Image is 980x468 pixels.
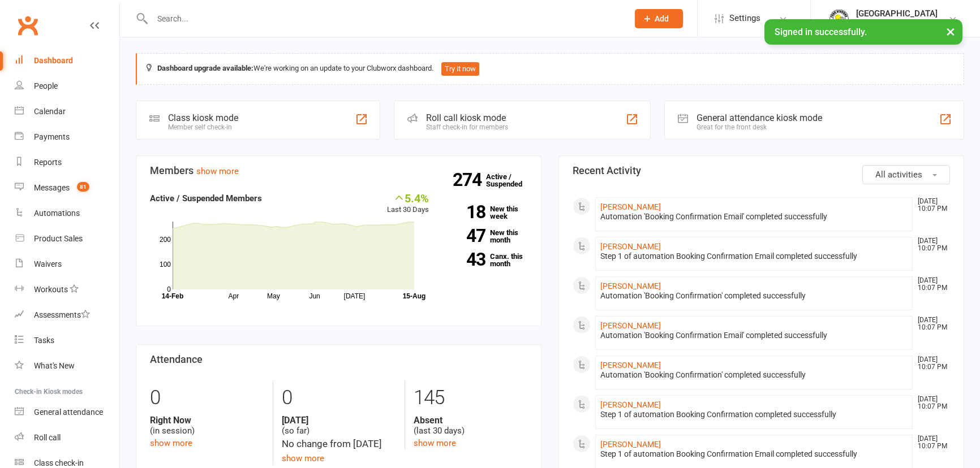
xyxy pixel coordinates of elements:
[414,415,527,426] strong: Absent
[15,302,119,328] a: Assessments
[14,11,42,40] a: Clubworx
[912,435,949,450] time: [DATE] 10:07 PM
[34,458,84,467] div: Class check-in
[426,112,508,123] div: Roll call kiosk mode
[282,436,396,452] div: No change from [DATE]
[600,242,661,251] a: [PERSON_NAME]
[600,410,908,419] div: Step 1 of automation Booking Confirmation completed successfully
[414,415,527,436] div: (last 30 days)
[912,396,949,410] time: [DATE] 10:07 PM
[912,317,949,331] time: [DATE] 10:07 PM
[414,438,456,448] a: show more
[150,193,262,203] strong: Active / Suspended Members
[196,166,239,176] a: show more
[15,252,119,277] a: Waivers
[15,277,119,302] a: Workouts
[282,415,396,436] div: (so far)
[486,164,536,196] a: 274Active / Suspended
[940,19,961,44] button: ×
[34,259,62,268] div: Waivers
[600,252,908,261] div: Step 1 of automation Booking Confirmation Email completed successfully
[150,354,527,365] h3: Attendance
[282,453,324,463] a: show more
[168,112,238,123] div: Class kiosk mode
[446,251,485,268] strong: 43
[635,9,683,28] button: Add
[15,175,119,201] a: Messages 81
[600,331,908,340] div: Automation 'Booking Confirmation Email' completed successfully
[34,158,62,167] div: Reports
[34,285,68,294] div: Workouts
[856,8,938,19] div: [GEOGRAPHIC_DATA]
[15,48,119,73] a: Dashboard
[34,132,70,141] div: Payments
[15,150,119,175] a: Reports
[168,123,238,131] div: Member self check-in
[150,438,192,448] a: show more
[912,356,949,371] time: [DATE] 10:07 PM
[15,353,119,379] a: What's New
[34,81,58,90] div: People
[912,198,949,213] time: [DATE] 10:07 PM
[875,170,922,180] span: All activities
[697,123,822,131] div: Great for the front desk
[15,425,119,450] a: Roll call
[150,381,264,415] div: 0
[441,62,479,76] button: Try it now
[34,56,73,65] div: Dashboard
[34,234,83,243] div: Product Sales
[150,165,527,176] h3: Members
[856,19,938,29] div: [GEOGRAPHIC_DATA]
[655,14,669,23] span: Add
[15,400,119,425] a: General attendance kiosk mode
[912,277,949,292] time: [DATE] 10:07 PM
[600,202,661,211] a: [PERSON_NAME]
[600,370,908,380] div: Automation 'Booking Confirmation' completed successfully
[34,209,80,218] div: Automations
[600,449,908,459] div: Step 1 of automation Booking Confirmation Email completed successfully
[34,183,70,192] div: Messages
[77,182,89,192] span: 81
[34,361,75,370] div: What's New
[697,112,822,123] div: General attendance kiosk mode
[34,408,103,417] div: General attendance
[150,415,264,436] div: (in session)
[15,73,119,99] a: People
[600,361,661,370] a: [PERSON_NAME]
[157,64,253,72] strong: Dashboard upgrade available:
[862,165,950,184] button: All activities
[912,237,949,252] time: [DATE] 10:07 PM
[282,381,396,415] div: 0
[15,226,119,252] a: Product Sales
[446,229,527,244] a: 47New this month
[414,381,527,415] div: 145
[600,212,908,222] div: Automation 'Booking Confirmation Email' completed successfully
[387,192,429,216] div: Last 30 Days
[573,165,950,176] h3: Recent Activity
[446,203,485,220] strong: 18
[600,291,908,301] div: Automation 'Booking Confirmation' completed successfully
[775,27,867,37] span: Signed in successfully.
[446,227,485,244] strong: 47
[34,310,90,319] div: Assessments
[15,201,119,226] a: Automations
[136,53,964,85] div: We're working on an update to your Clubworx dashboard.
[34,336,54,345] div: Tasks
[34,107,66,116] div: Calendar
[446,253,527,267] a: 43Canx. this month
[600,440,661,449] a: [PERSON_NAME]
[15,124,119,150] a: Payments
[34,433,61,442] div: Roll call
[150,415,264,426] strong: Right Now
[149,11,620,27] input: Search...
[15,328,119,353] a: Tasks
[729,6,760,31] span: Settings
[426,123,508,131] div: Staff check-in for members
[600,321,661,330] a: [PERSON_NAME]
[453,171,486,188] strong: 274
[282,415,396,426] strong: [DATE]
[600,281,661,291] a: [PERSON_NAME]
[828,7,850,30] img: thumb_image1754099813.png
[600,400,661,409] a: [PERSON_NAME]
[15,99,119,124] a: Calendar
